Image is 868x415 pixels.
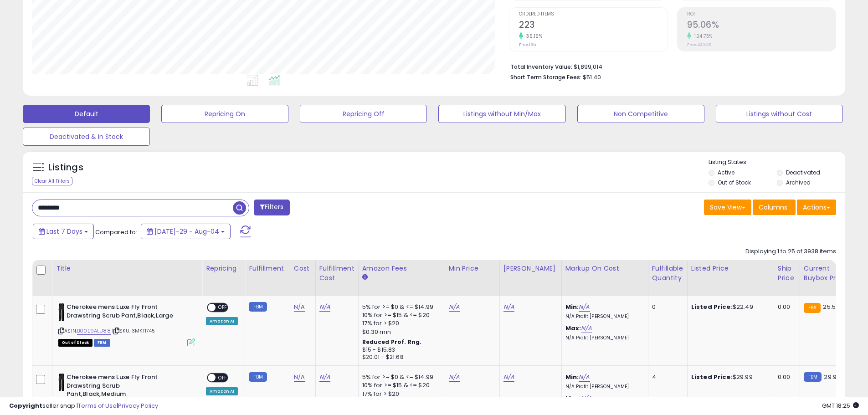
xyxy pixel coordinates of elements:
[95,228,137,236] span: Compared to:
[362,373,438,381] div: 5% for >= $0 & <= $14.99
[362,346,438,354] div: $15 - $15.83
[577,105,704,123] button: Non Competitive
[438,105,565,123] button: Listings without Min/Max
[216,304,230,312] span: OFF
[56,264,198,273] div: Title
[33,224,94,239] button: Last 7 Days
[510,61,829,72] li: $1,899,014
[652,303,680,311] div: 0
[362,338,422,346] b: Reduced Prof. Rng.
[362,328,438,336] div: $0.30 min
[691,303,767,311] div: $22.49
[519,20,668,32] h2: 223
[786,169,820,176] label: Deactivated
[58,303,64,321] img: 317RJAbIN9L._SL40_.jpg
[32,177,72,185] div: Clear All Filters
[58,303,195,345] div: ASIN:
[206,264,241,273] div: Repricing
[759,203,787,212] span: Columns
[709,158,845,167] p: Listing States:
[581,324,592,333] a: N/A
[565,264,644,273] div: Markup on Cost
[822,401,859,410] span: 2025-08-12 18:25 GMT
[510,73,581,81] b: Short Term Storage Fees:
[691,264,770,273] div: Listed Price
[294,264,312,273] div: Cost
[362,273,368,282] small: Amazon Fees.
[216,374,230,382] span: OFF
[691,373,767,381] div: $29.99
[249,264,286,273] div: Fulfillment
[58,373,64,391] img: 317RJAbIN9L._SL40_.jpg
[565,313,641,320] p: N/A Profit [PERSON_NAME]
[565,302,579,311] b: Min:
[718,179,751,186] label: Out of Stock
[23,105,150,123] button: Default
[687,12,836,17] span: ROI
[579,302,590,312] a: N/A
[503,264,558,273] div: [PERSON_NAME]
[804,372,822,382] small: FBM
[804,264,851,283] div: Current Buybox Price
[78,401,117,410] a: Terms of Use
[300,105,427,123] button: Repricing Off
[67,373,177,401] b: Cherokee mens Luxe Fly Front Drawstring Scrub Pant,Black,Medium
[804,303,821,313] small: FBA
[67,303,177,322] b: Cherokee mens Luxe Fly Front Drawstring Scrub Pant,Black,Large
[503,302,514,312] a: N/A
[254,200,289,215] button: Filters
[94,339,110,347] span: FBM
[23,128,150,146] button: Deactivated & In Stock
[362,354,438,361] div: $20.01 - $21.68
[206,387,238,395] div: Amazon AI
[319,264,354,283] div: Fulfillment Cost
[118,401,158,410] a: Privacy Policy
[778,303,793,311] div: 0.00
[797,200,836,215] button: Actions
[519,42,536,47] small: Prev: 165
[565,335,641,341] p: N/A Profit [PERSON_NAME]
[362,381,438,389] div: 10% for >= $15 & <= $20
[161,105,288,123] button: Repricing On
[362,319,438,328] div: 17% for > $20
[687,20,836,32] h2: 95.06%
[824,373,840,381] span: 29.99
[778,373,793,381] div: 0.00
[206,317,238,325] div: Amazon AI
[449,302,460,312] a: N/A
[112,327,155,334] span: | SKU: 3MKT1745
[565,373,579,381] b: Min:
[503,373,514,382] a: N/A
[691,302,733,311] b: Listed Price:
[154,227,219,236] span: [DATE]-29 - Aug-04
[704,200,751,215] button: Save View
[249,372,267,382] small: FBM
[652,373,680,381] div: 4
[9,401,42,410] strong: Copyright
[449,373,460,382] a: N/A
[249,302,267,312] small: FBM
[565,324,581,333] b: Max:
[778,264,796,283] div: Ship Price
[561,260,648,296] th: The percentage added to the cost of goods (COGS) that forms the calculator for Min & Max prices.
[362,311,438,319] div: 10% for >= $15 & <= $20
[77,327,111,335] a: B00E9ALU88
[46,227,82,236] span: Last 7 Days
[691,373,733,381] b: Listed Price:
[579,373,590,382] a: N/A
[294,302,305,312] a: N/A
[583,73,601,82] span: $51.40
[519,12,668,17] span: Ordered Items
[565,384,641,390] p: N/A Profit [PERSON_NAME]
[362,303,438,311] div: 5% for >= $0 & <= $14.99
[9,402,158,410] div: seller snap | |
[510,63,572,71] b: Total Inventory Value:
[745,247,836,256] div: Displaying 1 to 25 of 3938 items
[691,33,713,40] small: 124.73%
[319,302,330,312] a: N/A
[823,302,837,311] span: 25.51
[786,179,811,186] label: Archived
[753,200,796,215] button: Columns
[319,373,330,382] a: N/A
[652,264,683,283] div: Fulfillable Quantity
